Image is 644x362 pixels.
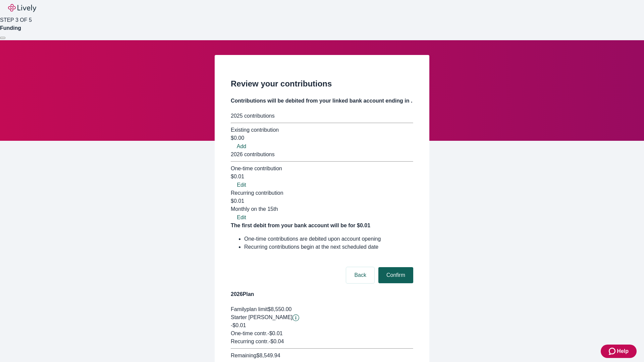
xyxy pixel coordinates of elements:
[231,181,252,189] button: Edit
[244,243,413,251] li: Recurring contributions begin at the next scheduled date
[346,267,374,283] button: Back
[617,347,629,355] span: Help
[231,314,292,320] span: Starter [PERSON_NAME]
[231,322,246,328] span: -$0.01
[292,314,299,321] svg: Starter penny details
[231,134,413,142] div: $0.00
[231,339,269,344] span: Recurring contr.
[292,314,299,321] button: Lively will contribute $0.01 to establish your account
[609,347,617,355] svg: Zendesk support icon
[231,306,268,312] span: Family plan limit
[231,165,413,173] div: One-time contribution
[378,267,413,283] button: Confirm
[231,142,252,150] button: Add
[231,173,413,181] div: $0.01
[231,150,413,159] div: 2026 contributions
[231,330,267,336] span: One-time contr.
[231,112,413,120] div: 2025 contributions
[231,290,413,298] h4: 2026 Plan
[231,214,252,222] button: Edit
[244,235,413,243] li: One-time contributions are debited upon account opening
[231,197,413,213] div: $0.01
[269,339,284,344] span: - $0.04
[231,78,413,90] h2: Review your contributions
[231,126,413,134] div: Existing contribution
[231,353,256,358] span: Remaining
[231,223,370,228] strong: The first debit from your bank account will be for $0.01
[267,330,282,336] span: - $0.01
[231,189,413,197] div: Recurring contribution
[8,4,36,12] img: Lively
[231,205,413,213] div: Monthly on the 15th
[268,306,291,312] span: $8,550.00
[231,97,413,105] h4: Contributions will be debited from your linked bank account ending in .
[256,353,280,358] span: $8,549.94
[601,345,637,358] button: Zendesk support iconHelp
